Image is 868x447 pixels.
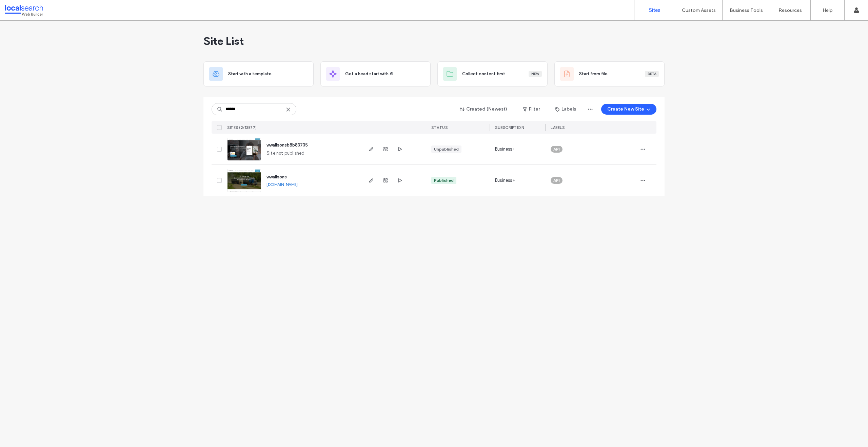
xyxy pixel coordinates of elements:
span: SITES (2/13877) [227,125,257,130]
span: Start from file [579,71,608,77]
label: Sites [649,7,660,13]
div: Published [434,177,454,183]
button: Create New Site [601,104,656,115]
div: Unpublished [434,146,459,152]
span: Business+ [495,177,515,184]
label: Help [823,7,833,13]
span: LABELS [551,125,565,130]
span: Collect content first [462,71,505,77]
span: Start with a template [228,71,272,77]
a: [DOMAIN_NAME] [267,182,298,187]
div: Start with a template [203,61,314,86]
span: Business+ [495,146,515,153]
div: Get a head start with AI [320,61,431,86]
label: Custom Assets [682,7,716,13]
div: Beta [645,71,659,77]
span: API [553,177,560,183]
div: Collect content firstNew [437,61,548,86]
span: Site not published [267,150,305,157]
label: Resources [778,7,802,13]
span: STATUS [431,125,448,130]
div: Start from fileBeta [554,61,665,86]
span: Site List [203,34,244,48]
button: Created (Newest) [454,104,513,115]
span: SUBSCRIPTION [495,125,524,130]
button: Labels [549,104,582,115]
button: Filter [516,104,547,115]
label: Business Tools [730,7,763,13]
span: Get a head start with AI [345,71,393,77]
a: wwallsonsb8b83735 [267,142,308,148]
a: wwallsons [267,174,287,179]
span: API [553,146,560,152]
span: Help [16,5,29,11]
div: New [529,71,542,77]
